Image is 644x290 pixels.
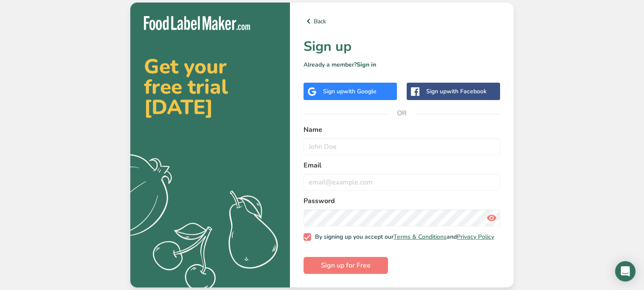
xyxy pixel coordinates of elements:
label: Name [304,125,500,135]
div: Open Intercom Messenger [615,261,636,282]
span: OR [389,100,415,126]
span: with Facebook [447,87,487,95]
span: with Google [343,87,377,95]
h1: Sign up [304,36,500,57]
a: Sign in [357,61,376,69]
a: Terms & Conditions [394,233,447,241]
p: Already a member? [304,60,500,69]
span: Sign up for Free [321,260,371,270]
a: Back [304,16,500,26]
div: Sign up [323,87,377,96]
h2: Get your free trial [DATE] [144,56,276,117]
img: Food Label Maker [144,16,250,30]
input: email@example.com [304,174,500,191]
input: John Doe [304,138,500,155]
span: By signing up you accept our and [311,233,495,241]
div: Sign up [426,87,487,96]
label: Password [304,196,500,206]
button: Sign up for Free [304,257,388,274]
a: Privacy Policy [457,233,494,241]
label: Email [304,160,500,170]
